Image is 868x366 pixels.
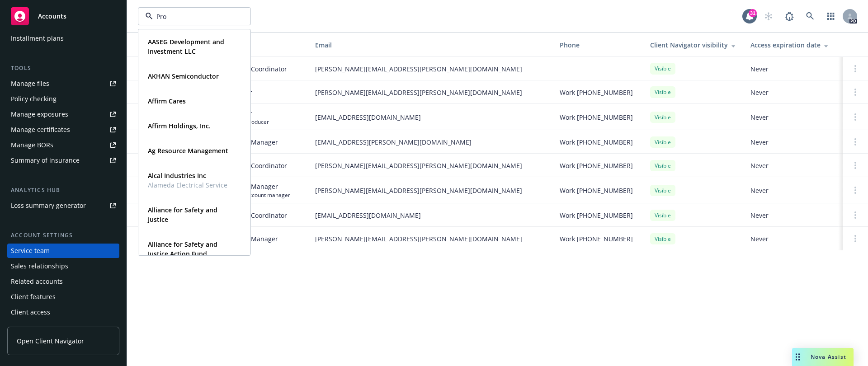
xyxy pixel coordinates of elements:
span: [PERSON_NAME][EMAIL_ADDRESS][PERSON_NAME][DOMAIN_NAME] [315,161,545,170]
a: Client features [7,290,119,304]
span: Work [PHONE_NUMBER] [560,161,633,170]
span: Never [750,161,835,170]
span: Primary account manager [225,191,290,199]
div: Related accounts [11,274,63,289]
a: Accounts [7,4,119,29]
div: Client features [11,290,56,304]
a: Summary of insurance [7,153,119,168]
div: Manage certificates [11,122,70,137]
span: Nova Assist [811,353,846,361]
span: Account Manager [225,182,290,191]
span: Open Client Navigator [17,336,84,346]
span: Never [750,211,835,220]
div: Visible [650,185,675,196]
a: Report a Bug [780,7,798,25]
span: Work [PHONE_NUMBER] [560,113,633,122]
div: Manage exposures [11,107,68,122]
span: Never [750,186,835,195]
div: Tools [7,64,119,73]
span: [EMAIL_ADDRESS][DOMAIN_NAME] [315,113,545,122]
strong: Alliance for Safety and Justice [148,206,217,224]
div: Summary of insurance [11,153,80,168]
a: Client access [7,305,119,319]
div: Analytics hub [7,186,119,195]
div: 31 [749,9,757,17]
div: Manage files [11,76,49,91]
span: Alameda Electrical Service [148,180,227,190]
div: Visible [650,86,675,98]
div: Sales relationships [11,259,68,273]
a: Switch app [822,7,840,25]
span: Never [750,137,835,147]
span: Work [PHONE_NUMBER] [560,234,633,244]
span: Account Manager [225,234,278,244]
a: Loss summary generator [7,198,119,213]
span: Account Coordinator [225,64,287,74]
strong: Ag Resource Management [148,146,228,155]
strong: Alliance for Safety and Justice Action Fund [148,240,217,258]
strong: AKHAN Semiconductor [148,72,219,80]
span: Account Coordinator [225,211,287,220]
div: Visible [650,160,675,171]
div: Loss summary generator [11,198,86,213]
input: Filter by keyword [153,12,232,21]
span: Never [750,234,835,244]
a: Search [801,7,819,25]
div: Account settings [7,231,119,240]
span: Never [750,64,835,74]
span: Account Coordinator [225,161,287,170]
span: Work [PHONE_NUMBER] [560,88,633,97]
span: Account Manager [225,137,278,147]
div: Phone [560,40,636,50]
button: Nova Assist [792,348,854,366]
div: Access expiration date [750,40,835,50]
div: Manage BORs [11,138,53,152]
div: Drag to move [792,348,803,366]
a: Manage certificates [7,122,119,137]
a: Installment plans [7,31,119,46]
strong: Affirm Cares [148,97,186,105]
a: Manage files [7,76,119,91]
span: Never [750,88,835,97]
strong: Affirm Holdings, Inc. [148,122,211,130]
span: Work [PHONE_NUMBER] [560,211,633,220]
div: Email [315,40,545,50]
strong: AASEG Development and Investment LLC [148,38,224,56]
div: Visible [650,136,675,148]
div: Installment plans [11,31,64,46]
div: Policy checking [11,92,57,106]
a: Manage exposures [7,107,119,122]
span: [PERSON_NAME][EMAIL_ADDRESS][PERSON_NAME][DOMAIN_NAME] [315,88,545,97]
div: Client access [11,305,50,319]
div: Visible [650,210,675,221]
div: Visible [650,233,675,244]
span: [PERSON_NAME][EMAIL_ADDRESS][PERSON_NAME][DOMAIN_NAME] [315,234,545,244]
div: Service team [11,244,50,258]
a: Start snowing [759,7,778,25]
a: Related accounts [7,274,119,289]
span: Work [PHONE_NUMBER] [560,137,633,147]
span: Accounts [38,13,66,20]
span: [PERSON_NAME][EMAIL_ADDRESS][PERSON_NAME][DOMAIN_NAME] [315,64,545,74]
a: Policy checking [7,92,119,106]
a: Service team [7,244,119,258]
span: [PERSON_NAME][EMAIL_ADDRESS][PERSON_NAME][DOMAIN_NAME] [315,186,545,195]
a: Manage BORs [7,138,119,152]
div: Visible [650,112,675,123]
span: Never [750,113,835,122]
div: Visible [650,63,675,74]
div: Role [225,40,301,50]
span: [EMAIL_ADDRESS][PERSON_NAME][DOMAIN_NAME] [315,137,545,147]
span: Work [PHONE_NUMBER] [560,186,633,195]
div: Client Navigator visibility [650,40,736,50]
strong: Alcal Industries Inc [148,171,206,180]
span: [EMAIL_ADDRESS][DOMAIN_NAME] [315,211,545,220]
a: Sales relationships [7,259,119,273]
